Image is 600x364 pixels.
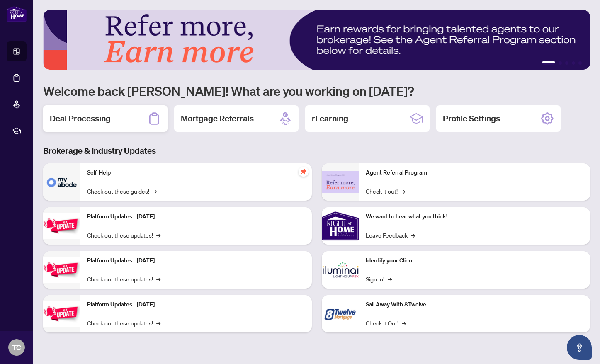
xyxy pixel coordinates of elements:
[402,318,406,328] span: →
[322,251,359,289] img: Identify your Client
[87,318,160,328] a: Check out these updates!→
[156,274,160,284] span: →
[366,318,406,328] a: Check it Out!→
[153,187,157,196] span: →
[87,300,305,309] p: Platform Updates - [DATE]
[443,113,500,124] h2: Profile Settings
[43,83,590,99] h1: Welcome back [PERSON_NAME]! What are you working on [DATE]?
[43,213,80,239] img: Platform Updates - July 21, 2025
[43,257,80,283] img: Platform Updates - July 8, 2025
[322,295,359,332] img: Sail Away With 8Twelve
[542,61,555,65] button: 1
[366,212,584,221] p: We want to hear what you think!
[366,231,415,240] a: Leave Feedback→
[43,145,590,157] h3: Brokerage & Industry Updates
[87,256,305,265] p: Platform Updates - [DATE]
[87,168,305,177] p: Self-Help
[87,187,157,196] a: Check out these guides!→
[87,231,160,240] a: Check out these updates!→
[156,231,160,240] span: →
[156,318,160,328] span: →
[388,274,392,284] span: →
[312,113,348,124] h2: rLearning
[559,61,562,65] button: 2
[366,168,584,177] p: Agent Referral Program
[578,61,582,65] button: 5
[322,207,359,245] img: We want to hear what you think!
[366,300,584,309] p: Sail Away With 8Twelve
[366,187,405,196] a: Check it out!→
[401,187,405,196] span: →
[7,6,27,22] img: logo
[43,163,80,201] img: Self-Help
[322,171,359,194] img: Agent Referral Program
[411,231,415,240] span: →
[12,342,21,353] span: TC
[50,113,111,124] h2: Deal Processing
[87,274,160,284] a: Check out these updates!→
[565,61,568,65] button: 3
[87,212,305,221] p: Platform Updates - [DATE]
[43,301,80,327] img: Platform Updates - June 23, 2025
[366,274,392,284] a: Sign In!→
[181,113,254,124] h2: Mortgage Referrals
[43,10,590,70] img: Slide 0
[572,61,575,65] button: 4
[366,256,584,265] p: Identify your Client
[567,335,592,360] button: Open asap
[299,167,309,177] span: pushpin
